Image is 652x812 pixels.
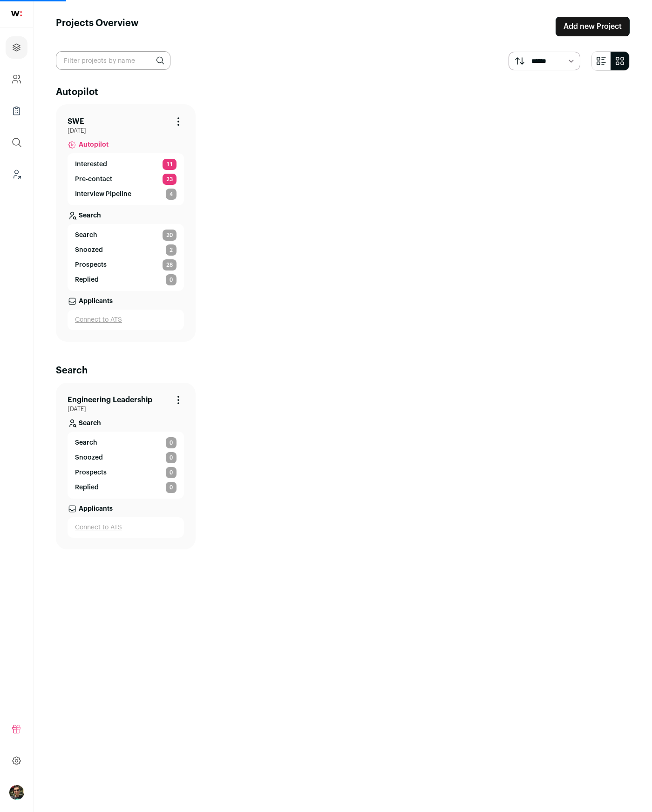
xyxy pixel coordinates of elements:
button: Project Actions [173,116,184,127]
span: 4 [166,189,177,200]
span: 20 [163,230,177,241]
input: Filter projects by name [56,51,170,70]
p: Prospects [75,468,107,477]
a: Connect to ATS [75,523,177,532]
a: Connect to ATS [75,315,177,325]
a: Replied 0 [75,482,177,493]
span: Search [75,438,97,447]
p: Search [79,211,101,220]
span: 0 [166,437,177,448]
span: 2 [166,244,177,256]
a: Search [68,205,184,224]
p: Interview Pipeline [75,189,131,199]
p: Interested [75,160,107,169]
span: 23 [163,174,177,185]
a: Prospects 28 [75,259,177,271]
span: 11 [163,159,177,170]
button: Project Actions [173,394,184,406]
a: Search 0 [75,437,177,448]
h2: Search [56,364,630,377]
span: 28 [163,259,177,271]
a: Company and ATS Settings [6,68,27,90]
p: Replied [75,275,99,284]
a: Interested 11 [75,159,177,170]
span: 0 [166,467,177,478]
p: Snoozed [75,453,103,462]
span: [DATE] [68,127,184,135]
img: 8429747-medium_jpg [9,785,24,800]
span: 0 [166,482,177,493]
a: Snoozed 0 [75,452,177,463]
button: Open dropdown [9,785,24,800]
h2: Autopilot [56,86,630,99]
a: Interview Pipeline 4 [75,189,177,200]
a: Autopilot [68,135,184,153]
a: Search 20 [75,230,177,241]
span: 0 [166,452,177,463]
span: Autopilot [79,140,109,149]
a: Leads (Backoffice) [6,163,27,185]
a: Company Lists [6,100,27,122]
a: Pre-contact 23 [75,174,177,185]
a: Applicants [68,499,184,517]
p: Applicants [79,504,113,514]
span: 0 [166,274,177,285]
a: Replied 0 [75,274,177,285]
img: wellfound-shorthand-0d5821cbd27db2630d0214b213865d53afaa358527fdda9d0ea32b1df1b89c2c.svg [11,11,22,16]
a: Prospects 0 [75,467,177,478]
p: Replied [75,483,99,492]
span: [DATE] [68,406,184,413]
a: Snoozed 2 [75,244,177,256]
span: Search [75,230,97,240]
p: Pre-contact [75,175,112,184]
h1: Projects Overview [56,17,139,36]
a: Search [68,413,184,432]
p: Snoozed [75,245,103,255]
p: Prospects [75,260,107,270]
a: Add new Project [556,17,630,36]
a: Applicants [68,291,184,310]
a: SWE [68,116,84,127]
p: Applicants [79,297,113,306]
a: Projects [6,36,27,59]
a: Engineering Leadership [68,394,152,406]
p: Search [79,419,101,428]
